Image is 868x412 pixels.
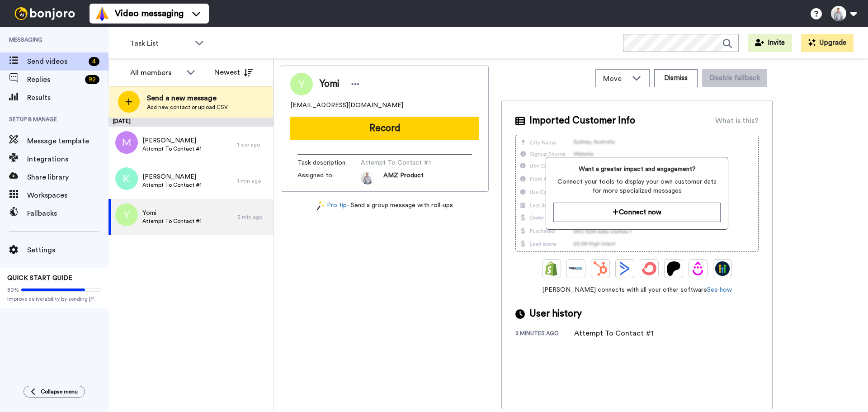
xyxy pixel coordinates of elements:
span: Task List [130,38,190,49]
img: 0c7be819-cb90-4fe4-b844-3639e4b630b0-1684457197.jpg [361,171,374,185]
div: What is this? [715,115,759,126]
span: Yomi [320,77,340,91]
img: Drip [691,261,705,276]
span: Share library [27,172,108,183]
div: 3 min ago [237,213,269,221]
span: Settings [27,245,108,256]
span: QUICK START GUIDE [7,275,72,281]
span: Improve deliverability by sending [PERSON_NAME]’s from your own email [7,295,101,303]
div: 3 minutes ago [515,330,574,339]
div: 1 sec ago [237,141,269,148]
div: [DATE] [108,118,274,127]
img: Ontraport [569,261,583,276]
div: All members [130,67,182,78]
img: vm-color.svg [95,6,109,21]
span: Yomi [142,208,202,218]
span: Replies [27,74,81,85]
img: magic-wand.svg [317,201,325,210]
span: Move [603,73,627,84]
img: Shopify [544,261,559,276]
span: Send videos [27,56,85,67]
img: Image of Yomi [290,73,313,95]
img: y.png [115,204,138,226]
button: Connect now [553,203,720,222]
div: 4 [89,57,99,66]
a: See how [707,287,732,293]
button: Disable fallback [702,69,767,87]
span: [PERSON_NAME] connects with all your other software [515,285,759,294]
span: User history [529,307,582,321]
span: Fallbacks [27,208,108,219]
img: ActiveCampaign [618,261,632,276]
span: Collapse menu [41,388,78,395]
span: Video messaging [115,7,184,20]
div: - Send a group message with roll-ups [281,201,489,210]
span: Message template [27,136,108,147]
span: Task description : [297,158,361,167]
span: [PERSON_NAME] [142,136,202,145]
span: Add new contact or upload CSV [147,104,228,111]
button: Record [290,117,479,140]
span: Integrations [27,154,108,165]
span: AMZ Product [383,171,424,185]
span: Connect your tools to display your own customer data for more specialized messages [553,177,720,195]
img: k.png [115,167,138,190]
div: 1 min ago [237,177,269,185]
span: Want a greater impact and engagement? [553,165,720,174]
img: GoHighLevel [715,261,730,276]
span: Attempt To Contact #1 [142,218,202,225]
span: 80% [7,286,19,294]
span: Results [27,92,108,103]
button: Upgrade [801,34,854,52]
span: Attempt To Contact #1 [142,145,202,152]
img: bj-logo-header-white.svg [11,7,79,20]
span: Attempt To Contact #1 [361,158,447,167]
span: Attempt To Contact #1 [142,181,202,189]
span: Send a new message [147,93,228,104]
span: [PERSON_NAME] [142,172,202,181]
button: Collapse menu [24,386,85,398]
button: Dismiss [654,69,698,87]
span: Assigned to: [297,171,361,185]
span: Workspaces [27,190,108,201]
img: Patreon [666,261,681,276]
a: Pro tip [317,201,347,210]
img: Hubspot [593,261,608,276]
div: 92 [85,75,99,84]
img: ConvertKit [642,261,656,276]
span: Imported Customer Info [529,114,635,128]
button: Newest [208,63,259,81]
span: [EMAIL_ADDRESS][DOMAIN_NAME] [290,101,403,110]
img: avatar [115,131,138,154]
button: Invite [748,34,792,52]
div: Attempt To Contact #1 [574,328,654,339]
